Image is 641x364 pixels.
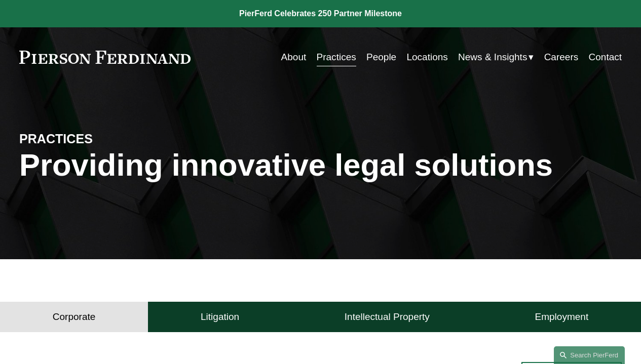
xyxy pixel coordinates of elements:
a: Search this site [554,346,625,364]
h4: Employment [535,311,588,323]
h4: Litigation [201,311,239,323]
h4: PRACTICES [19,131,170,147]
h4: Corporate [53,311,96,323]
a: People [366,48,396,67]
h1: Providing innovative legal solutions [19,147,622,183]
a: Practices [317,48,356,67]
a: About [281,48,307,67]
h4: Intellectual Property [345,311,430,323]
a: Careers [544,48,579,67]
a: Locations [406,48,447,67]
a: Contact [589,48,622,67]
span: News & Insights [458,49,527,66]
a: folder dropdown [458,48,534,67]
